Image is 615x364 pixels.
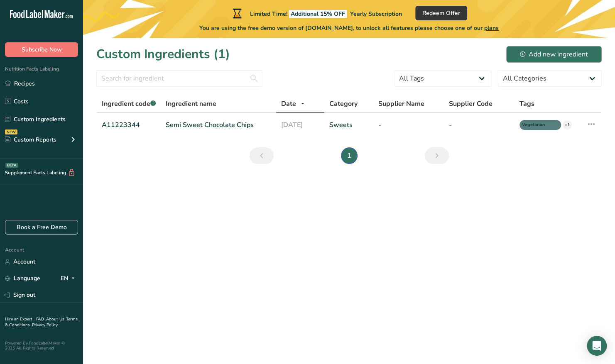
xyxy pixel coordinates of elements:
[520,49,588,59] div: Add new ingredient
[36,316,46,322] a: FAQ .
[587,336,607,356] div: Open Intercom Messenger
[61,274,78,283] div: EN
[102,120,156,130] a: A11223344
[415,6,467,20] button: Redeem Offer
[96,45,230,64] h1: Custom Ingredients (1)
[449,99,492,109] span: Supplier Code
[5,135,56,144] div: Custom Reports
[378,99,424,109] span: Supplier Name
[102,99,156,108] span: Ingredient code
[96,70,262,87] input: Search for ingredient
[166,120,271,130] a: Semi Sweet Chocolate Chips
[5,129,17,134] div: NEW
[329,99,358,109] span: Category
[46,316,66,322] a: About Us .
[378,120,439,130] a: -
[166,99,216,109] span: Ingredient name
[425,147,449,164] a: Next
[522,122,551,129] span: Vegetarian
[563,120,572,129] div: +1
[32,322,58,328] a: Privacy Policy
[199,24,499,32] span: You are using the free demo version of [DOMAIN_NAME], to unlock all features please choose one of...
[5,341,78,351] div: Powered By FoodLabelMaker © 2025 All Rights Reserved
[231,8,402,18] div: Limited Time!
[22,45,62,54] span: Subscribe Now
[5,163,18,168] div: BETA
[281,120,319,130] a: [DATE]
[519,99,534,109] span: Tags
[5,316,78,328] a: Terms & Conditions .
[350,10,402,18] span: Yearly Subscription
[289,10,347,18] span: Additional 15% OFF
[449,120,510,130] a: -
[506,46,602,63] button: Add new ingredient
[5,42,78,57] button: Subscribe Now
[484,24,499,32] span: plans
[5,220,78,235] a: Book a Free Demo
[5,316,34,322] a: Hire an Expert .
[329,120,368,130] a: Sweets
[281,99,296,109] span: Date
[5,271,40,286] a: Language
[422,9,460,17] span: Redeem Offer
[250,147,274,164] a: Previous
